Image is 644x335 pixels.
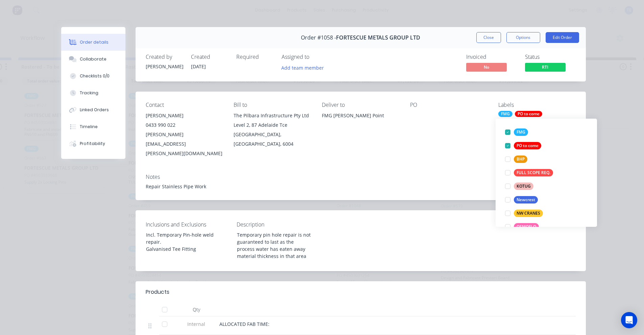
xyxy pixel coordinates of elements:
button: Add team member [282,63,328,72]
div: Profitability [80,141,105,147]
div: The Pilbara Infrastructure Pty Ltd Level 2, 87 Adelaide Tce [234,111,311,130]
div: Invoiced [466,54,517,60]
button: Close [476,32,501,43]
div: FMG [498,111,512,117]
div: Linked Orders [80,107,109,113]
div: Status [525,54,576,60]
span: FORTESCUE METALS GROUP LTD [336,34,420,41]
div: Contact [146,102,223,108]
div: The Pilbara Infrastructure Pty Ltd Level 2, 87 Adelaide Tce[GEOGRAPHIC_DATA], [GEOGRAPHIC_DATA], ... [234,111,311,149]
div: PO to come [515,111,542,117]
span: ALLOCATED FAB TIME: [219,321,269,327]
button: KOTUG [502,182,536,191]
span: RTI [525,63,566,71]
div: Assigned to [282,54,349,60]
div: Products [146,288,169,296]
div: BHP [514,155,527,163]
div: Notes [146,174,576,180]
div: Required [236,54,273,60]
div: KOTUG [514,183,533,190]
div: OSMOFLO [514,223,539,231]
div: Deliver to [322,102,399,108]
span: [DATE] [191,63,206,70]
div: Tracking [80,90,98,96]
button: Order details [61,34,125,51]
button: Checklists 0/0 [61,68,125,85]
div: Created [191,54,228,60]
div: NW CRANES [514,210,543,217]
div: Checklists 0/0 [80,73,110,79]
span: Order #1058 - [301,34,336,41]
div: [PERSON_NAME] [146,63,183,70]
div: FULL SCOPE REQ. [514,169,553,176]
div: 0433 990 022 [146,120,223,130]
div: FMG [PERSON_NAME] Point [322,111,399,133]
button: PO to come [502,141,544,150]
div: [PERSON_NAME] [146,111,223,120]
button: Newcrest [502,195,541,205]
button: Profitability [61,135,125,152]
button: NW CRANES [502,209,546,218]
span: No [466,63,507,71]
button: Tracking [61,85,125,101]
div: [GEOGRAPHIC_DATA], [GEOGRAPHIC_DATA], 6004 [234,130,311,149]
label: Inclusions and Exclusions [146,220,230,229]
div: Incl. Temporary Pin-hole weld repair. Galvanised Tee Fitting [141,230,225,254]
span: Internal [179,320,214,328]
div: Open Intercom Messenger [621,312,637,328]
button: Edit Order [546,32,579,43]
button: Options [506,32,540,43]
div: Labels [498,102,576,108]
div: PO [410,102,487,108]
div: [PERSON_NAME][EMAIL_ADDRESS][PERSON_NAME][DOMAIN_NAME] [146,130,223,158]
div: Repair Stainless Pipe Work [146,183,576,190]
button: FULL SCOPE REQ. [502,168,556,177]
button: OSMOFLO [502,222,542,232]
div: FMG [514,128,528,136]
div: FMG [PERSON_NAME] Point [322,111,399,120]
div: Collaborate [80,56,106,62]
button: Timeline [61,118,125,135]
div: Created by [146,54,183,60]
button: Collaborate [61,51,125,68]
div: PO to come [514,142,541,149]
div: Bill to [234,102,311,108]
div: Qty [176,303,217,316]
button: Add team member [278,63,327,72]
div: Order details [80,39,109,45]
button: BHP [502,154,530,164]
button: Linked Orders [61,101,125,118]
button: FMG [502,127,531,137]
label: Description [237,220,321,229]
button: RTI [525,63,566,73]
div: Temporary pin hole repair is not guaranteed to last as the process water has eaten away material ... [232,230,316,261]
div: [PERSON_NAME]0433 990 022[PERSON_NAME][EMAIL_ADDRESS][PERSON_NAME][DOMAIN_NAME] [146,111,223,158]
div: Timeline [80,124,98,130]
div: Newcrest [514,196,538,204]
